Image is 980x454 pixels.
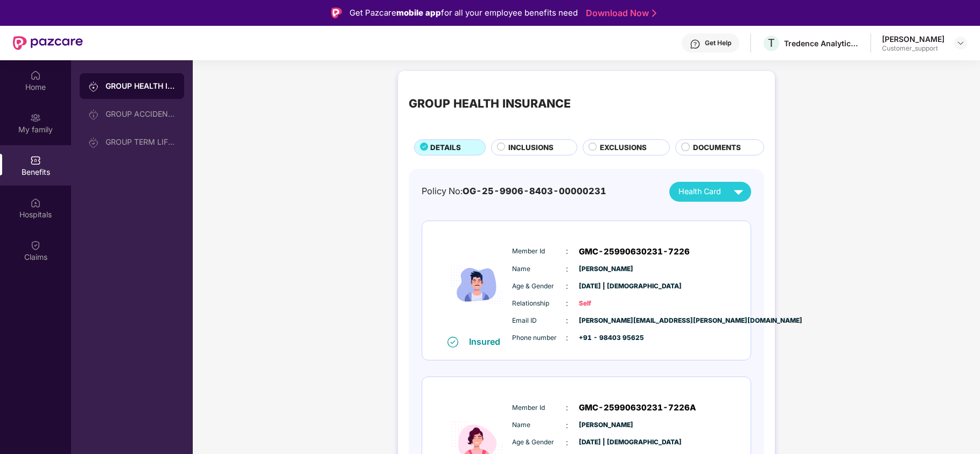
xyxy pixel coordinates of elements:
[579,299,633,309] span: Self
[396,8,441,18] strong: mobile app
[512,264,566,274] span: Name
[579,281,633,292] span: [DATE] | [DEMOGRAPHIC_DATA]
[30,155,41,166] img: svg+xml;base64,PHN2ZyBpZD0iQmVuZWZpdHMiIHhtbG5zPSJodHRwOi8vd3d3LnczLm9yZy8yMDAwL3N2ZyIgd2lkdGg9Ij...
[600,142,647,153] span: EXCLUSIONS
[30,112,41,123] img: svg+xml;base64,PHN2ZyB3aWR0aD0iMjAiIGhlaWdodD0iMjAiIHZpZXdCb3g9IjAgMCAyMCAyMCIgZmlsbD0ibm9uZSIgeG...
[652,8,656,19] img: Stroke
[579,245,690,258] span: GMC-25990630231-7226
[729,182,748,201] img: svg+xml;base64,PHN2ZyB4bWxucz0iaHR0cDovL3d3dy53My5vcmcvMjAwMC9zdmciIHZpZXdCb3g9IjAgMCAyNCAyNCIgd2...
[566,420,568,431] span: :
[586,8,653,19] a: Download Now
[579,437,633,448] span: [DATE] | [DEMOGRAPHIC_DATA]
[430,142,461,153] span: DETAILS
[30,240,41,251] img: svg+xml;base64,PHN2ZyBpZD0iQ2xhaW0iIHhtbG5zPSJodHRwOi8vd3d3LnczLm9yZy8yMDAwL3N2ZyIgd2lkdGg9IjIwIi...
[566,263,568,275] span: :
[566,315,568,327] span: :
[463,186,606,196] span: OG-25-9906-8403-00000231
[349,6,578,19] div: Get Pazcare for all your employee benefits need
[579,420,633,430] span: [PERSON_NAME]
[579,401,696,414] span: GMC-25990630231-7226A
[579,333,633,343] span: +91 - 98403 95625
[690,39,701,49] img: svg+xml;base64,PHN2ZyBpZD0iSGVscC0zMngzMiIgeG1sbnM9Imh0dHA6Ly93d3cudzMub3JnLzIwMDAvc3ZnIiB3aWR0aD...
[956,39,965,47] img: svg+xml;base64,PHN2ZyBpZD0iRHJvcGRvd24tMzJ4MzIiIHhtbG5zPSJodHRwOi8vd3d3LnczLm9yZy8yMDAwL3N2ZyIgd2...
[512,316,566,326] span: Email ID
[469,336,507,347] div: Insured
[512,403,566,413] span: Member Id
[508,142,554,153] span: INCLUSIONS
[88,109,99,120] img: svg+xml;base64,PHN2ZyB3aWR0aD0iMjAiIGhlaWdodD0iMjAiIHZpZXdCb3g9IjAgMCAyMCAyMCIgZmlsbD0ibm9uZSIgeG...
[512,420,566,430] span: Name
[88,81,99,92] img: svg+xml;base64,PHN2ZyB3aWR0aD0iMjAiIGhlaWdodD0iMjAiIHZpZXdCb3g9IjAgMCAyMCAyMCIgZmlsbD0ibm9uZSIgeG...
[566,332,568,344] span: :
[30,70,41,81] img: svg+xml;base64,PHN2ZyBpZD0iSG9tZSIgeG1sbnM9Imh0dHA6Ly93d3cudzMub3JnLzIwMDAvc3ZnIiB3aWR0aD0iMjAiIG...
[566,402,568,414] span: :
[705,39,731,47] div: Get Help
[331,8,342,18] img: Logo
[106,138,176,146] div: GROUP TERM LIFE INSURANCE
[106,81,176,91] div: GROUP HEALTH INSURANCE
[566,280,568,292] span: :
[693,142,741,153] span: DOCUMENTS
[768,37,775,49] span: T
[566,245,568,257] span: :
[88,137,99,148] img: svg+xml;base64,PHN2ZyB3aWR0aD0iMjAiIGhlaWdodD0iMjAiIHZpZXdCb3g9IjAgMCAyMCAyMCIgZmlsbD0ibm9uZSIgeG...
[106,110,176,118] div: GROUP ACCIDENTAL INSURANCE
[512,246,566,257] span: Member Id
[30,197,41,208] img: svg+xml;base64,PHN2ZyBpZD0iSG9zcGl0YWxzIiB4bWxucz0iaHR0cDovL3d3dy53My5vcmcvMjAwMC9zdmciIHdpZHRoPS...
[447,337,458,347] img: svg+xml;base64,PHN2ZyB4bWxucz0iaHR0cDovL3d3dy53My5vcmcvMjAwMC9zdmciIHdpZHRoPSIxNiIgaGVpZ2h0PSIxNi...
[422,185,606,198] div: Policy No:
[13,36,83,50] img: New Pazcare Logo
[512,437,566,448] span: Age & Gender
[512,281,566,292] span: Age & Gender
[882,44,944,53] div: Customer_support
[445,233,509,336] img: icon
[784,38,859,48] div: Tredence Analytics Solutions Private Limited
[882,34,944,44] div: [PERSON_NAME]
[409,95,571,113] div: GROUP HEALTH INSURANCE
[566,297,568,309] span: :
[512,333,566,343] span: Phone number
[669,182,751,202] button: Health Card
[579,264,633,274] span: [PERSON_NAME]
[678,186,721,198] span: Health Card
[512,299,566,309] span: Relationship
[566,437,568,449] span: :
[579,316,633,326] span: [PERSON_NAME][EMAIL_ADDRESS][PERSON_NAME][DOMAIN_NAME]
